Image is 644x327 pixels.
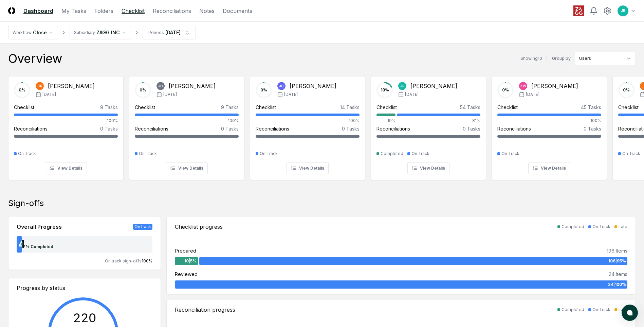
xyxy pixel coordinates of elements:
button: Periods[DATE] [143,26,196,39]
div: Checklist [14,104,34,111]
button: View Details [45,162,87,174]
a: Documents [223,7,252,15]
div: 4 [17,239,25,250]
a: Folders [94,7,113,15]
span: JR [400,84,405,89]
div: [PERSON_NAME] [48,82,95,90]
div: On Track [260,151,278,157]
div: [PERSON_NAME] [531,82,578,90]
a: Checklist [122,7,145,15]
div: 0 Tasks [100,125,118,132]
div: 54 Tasks [460,104,480,111]
button: View Details [166,162,208,174]
div: 0 Tasks [584,125,601,132]
div: Reconciliations [376,125,410,132]
button: View Details [528,162,570,174]
span: [DATE] [526,91,539,98]
span: JC [279,84,284,89]
div: Late [619,307,627,313]
span: [DATE] [284,91,298,98]
div: 196 Items [607,247,627,254]
div: On Track [622,151,640,157]
div: On Track [592,224,610,230]
div: Completed [562,307,584,313]
div: 45 Tasks [581,104,601,111]
span: KW [520,84,526,89]
div: Checklist [618,104,639,111]
div: Reconciliation progress [175,306,235,314]
a: 0%JC[PERSON_NAME][DATE]Checklist14 Tasks100%Reconciliations0 TasksOn TrackView Details [250,71,365,180]
button: View Details [407,162,449,174]
span: 186 | 95 % [608,258,626,264]
a: 0%KW[PERSON_NAME][DATE]Checklist45 Tasks100%Reconciliations0 TasksOn TrackView Details [492,71,607,180]
span: 100 % [142,258,152,263]
div: Checklist [135,104,155,111]
div: Completed [381,151,403,157]
div: Prepared [175,247,196,254]
div: Checklist [376,104,397,111]
div: [DATE] [165,29,181,36]
div: | [546,55,548,62]
img: ZAGG logo [573,5,584,16]
a: 0%CR[PERSON_NAME][DATE]Checklist9 Tasks100%Reconciliations0 TasksOn TrackView Details [8,71,124,180]
label: Group by [552,56,571,61]
div: 14 Tasks [340,104,360,111]
div: Reconciliations [256,125,289,132]
div: 0 Tasks [221,125,239,132]
div: 81% [397,118,480,124]
div: 100% [14,118,118,124]
div: 0 Tasks [342,125,360,132]
div: 0 Tasks [463,125,480,132]
button: JR [617,5,629,17]
div: On Track [411,151,429,157]
div: 24 Items [609,271,627,278]
div: % Completed [25,244,53,250]
a: Checklist progressCompletedOn TrackLatePrepared196 Items10|5%186|95%Reviewed24 Items24|100% [166,217,636,294]
div: Overview [8,52,62,65]
div: [PERSON_NAME] [290,82,336,90]
div: 100% [497,118,601,124]
div: Checklist progress [175,223,223,231]
div: Completed [562,224,584,230]
div: 9 Tasks [100,104,118,111]
div: Late [619,224,627,230]
div: On track [133,224,152,230]
div: Subsidiary [74,30,95,36]
span: [DATE] [42,91,56,98]
div: Checklist [256,104,276,111]
div: Sign-offs [8,198,636,209]
span: JD [158,84,163,89]
div: Progress by status [17,284,152,292]
span: 10 | 5 % [184,258,197,264]
a: Reconciliations [153,7,191,15]
div: Overall Progress [17,223,62,231]
div: 9 Tasks [221,104,239,111]
span: On track sign-offs [105,258,142,263]
button: atlas-launcher [622,305,638,321]
div: [PERSON_NAME] [169,82,216,90]
a: 0%JD[PERSON_NAME][DATE]Checklist9 Tasks100%Reconciliations0 TasksOn TrackView Details [129,71,244,180]
div: On Track [501,151,519,157]
div: On Track [139,151,157,157]
div: On Track [18,151,36,157]
span: [DATE] [405,91,419,98]
div: Reviewed [175,271,198,278]
div: 19% [376,118,395,124]
div: Periods [148,30,164,36]
button: View Details [287,162,329,174]
span: [DATE] [163,91,177,98]
a: My Tasks [61,7,86,15]
span: CR [37,84,42,89]
div: Reconciliations [135,125,168,132]
div: Showing 10 [520,55,542,62]
div: 100% [256,118,360,124]
div: Checklist [497,104,518,111]
div: On Track [592,307,610,313]
nav: breadcrumb [8,26,196,39]
span: 24 | 100 % [608,281,626,288]
a: Dashboard [23,7,53,15]
img: Logo [8,7,15,14]
div: Reconciliations [497,125,531,132]
span: JR [621,8,625,13]
div: Reconciliations [14,125,48,132]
